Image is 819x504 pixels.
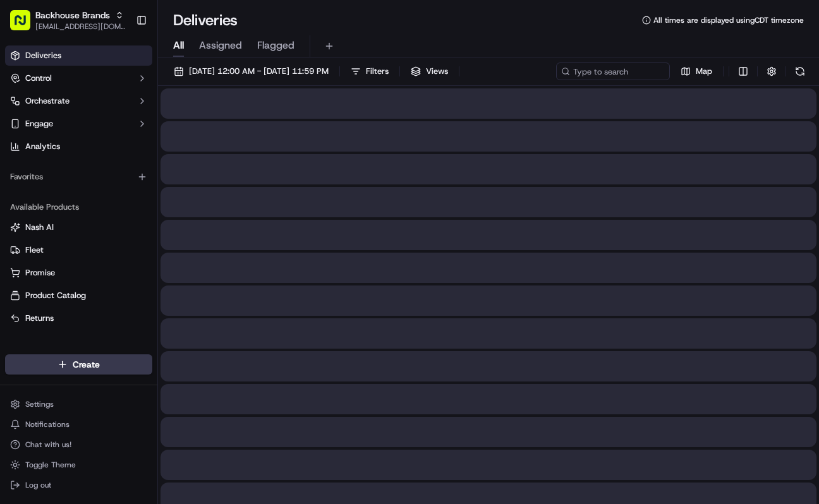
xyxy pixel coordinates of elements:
[10,222,147,233] a: Nash AI
[5,167,152,187] div: Favorites
[10,313,147,324] a: Returns
[10,290,147,301] a: Product Catalog
[25,95,70,107] span: Orchestrate
[25,50,61,61] span: Deliveries
[25,460,76,470] span: Toggle Theme
[10,267,147,279] a: Promise
[5,5,131,35] button: Backhouse Brands[EMAIL_ADDRESS][DOMAIN_NAME]
[675,63,718,80] button: Map
[25,222,54,233] span: Nash AI
[426,66,448,77] span: Views
[5,68,152,88] button: Control
[25,419,70,429] span: Notifications
[5,45,152,66] a: Deliveries
[25,440,71,450] span: Chat with us!
[25,480,51,490] span: Log out
[25,244,44,256] span: Fleet
[25,399,54,409] span: Settings
[5,476,152,494] button: Log out
[173,38,184,53] span: All
[35,9,110,21] button: Backhouse Brands
[173,10,238,30] h1: Deliveries
[5,308,152,328] button: Returns
[25,313,54,324] span: Returns
[25,267,55,279] span: Promise
[5,91,152,111] button: Orchestrate
[257,38,294,53] span: Flagged
[5,416,152,433] button: Notifications
[5,456,152,474] button: Toggle Theme
[5,114,152,134] button: Engage
[791,63,809,80] button: Refresh
[5,263,152,283] button: Promise
[5,197,152,217] div: Available Products
[556,63,670,80] input: Type to search
[5,395,152,413] button: Settings
[25,73,52,84] span: Control
[35,21,126,32] button: [EMAIL_ADDRESS][DOMAIN_NAME]
[5,217,152,237] button: Nash AI
[345,63,394,80] button: Filters
[25,290,86,301] span: Product Catalog
[5,436,152,453] button: Chat with us!
[405,63,454,80] button: Views
[199,38,242,53] span: Assigned
[25,118,53,129] span: Engage
[696,66,712,77] span: Map
[10,244,147,256] a: Fleet
[189,66,329,77] span: [DATE] 12:00 AM - [DATE] 11:59 PM
[25,141,60,152] span: Analytics
[5,240,152,260] button: Fleet
[168,63,334,80] button: [DATE] 12:00 AM - [DATE] 11:59 PM
[5,136,152,157] a: Analytics
[73,358,100,371] span: Create
[366,66,389,77] span: Filters
[653,15,804,25] span: All times are displayed using CDT timezone
[5,354,152,375] button: Create
[5,285,152,306] button: Product Catalog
